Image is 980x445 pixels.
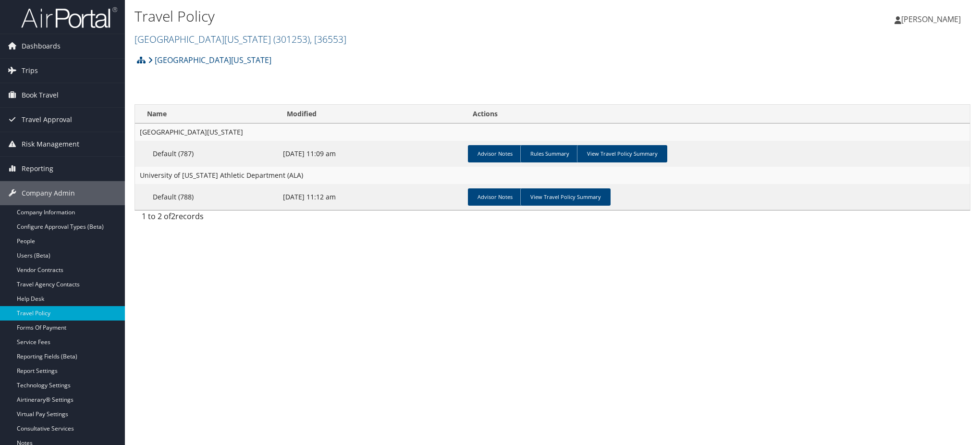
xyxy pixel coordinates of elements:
div: 1 to 2 of records [142,210,336,227]
td: University of [US_STATE] Athletic Department (ALA) [135,167,970,184]
span: Trips [22,59,38,83]
a: Advisor Notes [468,188,522,206]
span: ( 301253 ) [273,33,310,46]
img: airportal-logo.png [21,6,117,29]
th: Name: activate to sort column ascending [135,105,278,124]
th: Actions [464,105,970,124]
span: Book Travel [22,83,59,107]
span: Company Admin [22,181,75,205]
th: Modified: activate to sort column ascending [278,105,464,124]
td: [GEOGRAPHIC_DATA][US_STATE] [135,124,970,141]
span: Risk Management [22,132,79,156]
td: [DATE] 11:09 am [278,141,464,167]
a: View Travel Policy Summary [520,188,611,206]
a: View Travel Policy Summary [577,145,667,162]
span: Dashboards [22,34,61,58]
td: [DATE] 11:12 am [278,184,464,210]
span: Reporting [22,157,53,181]
span: 2 [171,211,175,222]
td: Default (788) [135,184,278,210]
span: Travel Approval [22,108,72,132]
h1: Travel Policy [135,6,692,26]
a: [PERSON_NAME] [894,5,970,34]
td: Default (787) [135,141,278,167]
span: [PERSON_NAME] [901,14,961,25]
a: Advisor Notes [468,145,522,162]
span: , [ 36553 ] [310,33,346,46]
a: [GEOGRAPHIC_DATA][US_STATE] [135,33,346,46]
a: [GEOGRAPHIC_DATA][US_STATE] [148,50,271,70]
a: Rules Summary [520,145,579,162]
